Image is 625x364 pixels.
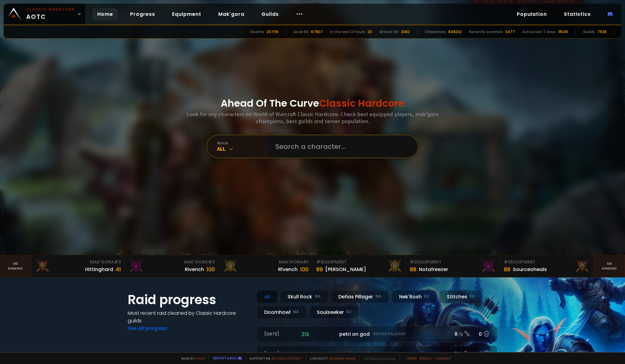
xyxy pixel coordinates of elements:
a: Guilds [257,8,284,20]
div: All [217,145,268,152]
a: Consent [435,356,451,361]
a: Seeranking [594,255,625,277]
div: Recently scanned [469,29,503,35]
div: 3477 [505,29,515,35]
div: 100 [300,265,309,273]
h3: Look for any characters on World of Warcraft Classic Hardcore. Check best equipped players, mak'g... [184,111,441,125]
a: #3Equipment88Sourceoheals [500,255,594,277]
a: [DATE]zgpetri on godDefias Pillager8 /90 [257,326,497,342]
span: v. d752d5 - production [359,356,396,361]
h1: Raid progress [128,290,249,309]
div: 7538 [597,29,606,35]
span: AOTC [26,7,75,21]
div: Rîvench [278,266,298,273]
a: Equipment [167,8,206,20]
span: Classic Hardcore [319,96,404,110]
span: Checkout [306,356,356,361]
div: Almost 60 [379,29,399,35]
a: Progress [125,8,160,20]
div: Characters [425,29,446,35]
small: EU [424,294,429,300]
span: # 1 [303,259,309,265]
div: 23 [368,29,372,35]
a: Buy me a coffee [272,356,302,361]
a: Statistics [559,8,596,20]
div: Nek'Rosh [392,290,437,303]
div: All [257,290,278,303]
span: # 3 [114,259,121,265]
small: NA [293,309,299,315]
div: Deaths [250,29,264,35]
a: Mak'gora [213,8,249,20]
div: 88 [410,265,416,273]
span: # 2 [208,259,215,265]
a: Mak'Gora#2Rivench100 [125,255,219,277]
small: NA [375,294,382,300]
div: Sourceoheals [513,266,547,273]
span: # 3 [504,259,511,265]
small: EU [470,294,475,300]
div: realm [217,141,268,145]
span: # 2 [410,259,417,265]
div: [PERSON_NAME] [325,266,366,273]
span: Made by [178,356,205,361]
span: # 1 [316,259,322,265]
div: Mak'Gora [223,259,309,265]
span: Support me, [245,356,302,361]
div: Notafreezer [419,266,448,273]
div: 41 [116,265,121,273]
div: Doomhowl [257,306,307,319]
div: Soulseeker [309,306,359,319]
h4: Most recent raid cleaned by Classic Hardcore guilds [128,309,249,325]
div: Defias Pillager [331,290,389,303]
div: Level 60 [293,29,309,35]
a: Terms [406,356,417,361]
div: Equipment [316,259,402,265]
div: 2082 [401,29,410,35]
div: 100 [206,265,215,273]
a: [DOMAIN_NAME] [329,356,356,361]
a: Report a bug [213,356,237,360]
div: Mak'Gora [129,259,215,265]
input: Search a character... [272,136,410,157]
a: #2Equipment88Notafreezer [406,255,500,277]
a: [DATE]roaqpetri on godDefias Pillager5 /60 [257,346,497,362]
a: a fan [196,356,205,361]
div: Equipment [410,259,496,265]
div: 89 [316,265,323,273]
div: 67807 [311,29,323,35]
div: Equipment [504,259,590,265]
a: Mak'Gora#1Rîvench100 [219,255,312,277]
a: See all progress [128,325,167,332]
div: In the last 12 hours [330,29,365,35]
div: Mak'Gora [35,259,121,265]
div: Guilds [583,29,595,35]
div: Skull Rock [280,290,328,303]
small: EU [346,309,351,315]
a: Population [512,8,552,20]
a: Mak'Gora#3Hittinghard41 [31,255,125,277]
div: 848232 [448,29,462,35]
div: 207116 [267,29,278,35]
div: Rivench [185,266,204,273]
div: Hittinghard [85,266,113,273]
a: Home [92,8,118,20]
a: Privacy [420,356,433,361]
small: Classic Hardcore [26,7,75,12]
h1: Ahead Of The Curve [221,96,404,111]
div: 88 [504,265,510,273]
div: Stitches [439,290,482,303]
small: NA [315,294,321,300]
div: 11545 [558,29,568,35]
div: Active last 7 days [522,29,556,35]
a: Classic HardcoreAOTC [4,4,85,24]
a: #1Equipment89[PERSON_NAME] [312,255,406,277]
